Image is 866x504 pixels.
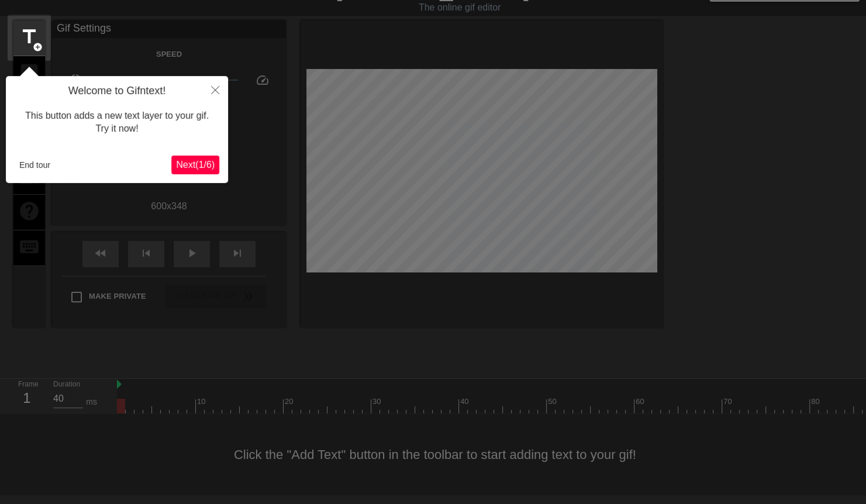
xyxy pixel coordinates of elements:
[15,156,55,174] button: End tour
[202,76,228,103] button: Close
[15,85,219,98] h4: Welcome to Gifntext!
[171,156,219,174] button: Next
[15,98,219,147] div: This button adds a new text layer to your gif. Try it now!
[176,160,215,170] span: Next ( 1 / 6 )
